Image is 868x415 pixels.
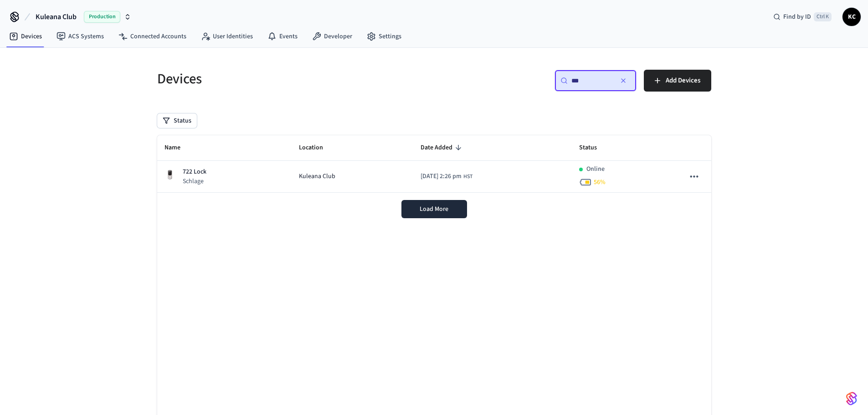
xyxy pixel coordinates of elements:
span: Production [84,11,120,23]
span: 56 % [594,178,606,187]
a: ACS Systems [49,28,111,45]
a: Settings [360,28,409,45]
span: [DATE] 2:26 pm [421,172,462,181]
button: Add Devices [644,70,711,92]
a: User Identities [194,28,260,45]
span: Find by ID [783,12,811,21]
img: SeamLogoGradient.69752ec5.svg [846,391,857,406]
p: Schlage [183,177,206,186]
span: KC [843,9,860,25]
span: Date Added [421,141,464,155]
span: Name [164,141,192,155]
h5: Devices [157,70,429,88]
span: Kuleana Club [36,11,77,22]
table: sticky table [157,135,711,193]
span: Status [579,141,609,155]
a: Connected Accounts [111,28,194,45]
a: Developer [305,28,360,45]
button: KC [842,8,861,26]
span: Location [299,141,335,155]
a: Events [260,28,305,45]
span: Load More [420,205,448,214]
div: Pacific/Honolulu [421,172,473,181]
div: Find by IDCtrl K [766,9,839,25]
p: 722 Lock [183,167,206,177]
span: Ctrl K [814,12,832,21]
button: Status [157,113,197,128]
img: Yale Assure Touchscreen Wifi Smart Lock, Satin Nickel, Front [164,169,175,180]
span: Kuleana Club [299,172,335,181]
span: Add Devices [666,75,700,87]
p: Online [586,164,605,174]
a: Devices [2,28,49,45]
button: Load More [401,200,467,218]
span: HST [463,173,473,181]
